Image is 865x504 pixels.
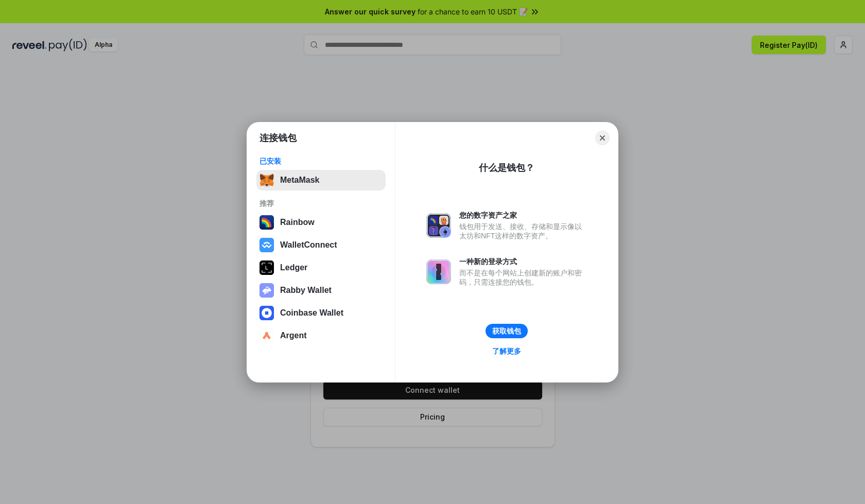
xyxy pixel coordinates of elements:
[426,259,451,284] img: svg+xml,%3Csvg%20xmlns%3D%22http%3A%2F%2Fwww.w3.org%2F2000%2Fsvg%22%20fill%3D%22none%22%20viewBox...
[486,344,527,358] a: 了解更多
[595,131,610,145] button: Close
[492,346,521,356] div: 了解更多
[486,324,528,338] button: 获取钱包
[256,170,386,190] button: MetaMask
[259,306,274,320] img: svg+xml,%3Csvg%20width%3D%2228%22%20height%3D%2228%22%20viewBox%3D%220%200%2028%2028%22%20fill%3D...
[459,211,587,220] div: 您的数字资产之家
[259,215,274,230] img: svg+xml,%3Csvg%20width%3D%22120%22%20height%3D%22120%22%20viewBox%3D%220%200%20120%20120%22%20fil...
[259,173,274,187] img: svg+xml,%3Csvg%20fill%3D%22none%22%20height%3D%2233%22%20viewBox%3D%220%200%2035%2033%22%20width%...
[259,238,274,252] img: svg+xml,%3Csvg%20width%3D%2228%22%20height%3D%2228%22%20viewBox%3D%220%200%2028%2028%22%20fill%3D...
[259,260,274,275] img: svg+xml,%3Csvg%20xmlns%3D%22http%3A%2F%2Fwww.w3.org%2F2000%2Fsvg%22%20width%3D%2228%22%20height%3...
[259,132,297,144] h1: 连接钱包
[280,286,332,295] div: Rabby Wallet
[256,325,386,346] button: Argent
[479,162,534,174] div: 什么是钱包？
[256,280,386,301] button: Rabby Wallet
[280,331,307,340] div: Argent
[426,213,451,238] img: svg+xml,%3Csvg%20xmlns%3D%22http%3A%2F%2Fwww.w3.org%2F2000%2Fsvg%22%20fill%3D%22none%22%20viewBox...
[256,235,386,255] button: WalletConnect
[259,199,383,208] div: 推荐
[280,308,343,318] div: Coinbase Wallet
[259,328,274,343] img: svg+xml,%3Csvg%20width%3D%2228%22%20height%3D%2228%22%20viewBox%3D%220%200%2028%2028%22%20fill%3D...
[459,257,587,266] div: 一种新的登录方式
[256,303,386,323] button: Coinbase Wallet
[259,283,274,298] img: svg+xml,%3Csvg%20xmlns%3D%22http%3A%2F%2Fwww.w3.org%2F2000%2Fsvg%22%20fill%3D%22none%22%20viewBox...
[256,212,386,233] button: Rainbow
[280,263,307,272] div: Ledger
[280,176,319,185] div: MetaMask
[280,218,315,227] div: Rainbow
[459,222,587,240] div: 钱包用于发送、接收、存储和显示像以太坊和NFT这样的数字资产。
[256,257,386,278] button: Ledger
[280,240,337,250] div: WalletConnect
[459,268,587,287] div: 而不是在每个网站上创建新的账户和密码，只需连接您的钱包。
[492,326,521,336] div: 获取钱包
[259,157,383,166] div: 已安装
